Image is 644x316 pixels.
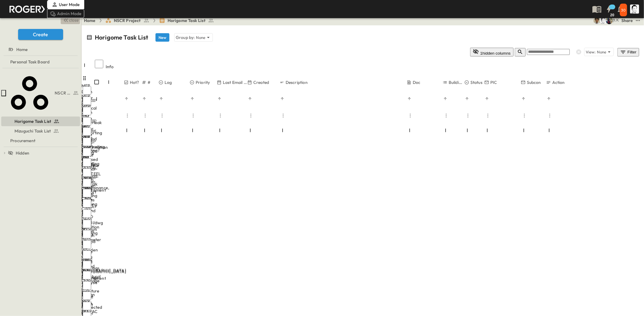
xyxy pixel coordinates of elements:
[84,18,218,24] nav: breadcrumbs
[600,17,607,24] img: 堀米 康介(K.HORIGOME) (horigome@bcd.taisei.co.jp)
[83,107,91,115] input: Select row
[82,165,94,207] div: SEAPAC AMSTEEL Storm Louver support CALC pending
[634,17,642,24] button: test
[83,302,91,310] input: Select row
[10,59,50,65] span: Personal Task Board
[82,124,94,178] div: MEP supporting method of AC outdoor unit above interior roof
[82,155,94,203] div: BIM Modeling door opening, shutter maintainance, ladder access
[1,117,80,126] div: Horigome Task Listtest
[470,48,514,56] button: 1hidden columns
[83,127,91,136] input: Select row
[82,83,94,113] div: MEP Drain under exp.j NOV
[18,29,63,40] button: Create
[83,240,91,249] input: Select row
[83,220,91,228] input: Select row
[61,16,80,24] button: close
[83,189,91,197] input: Select row
[84,18,96,24] a: Home
[106,58,124,75] div: Info
[1,117,79,126] a: Horigome Task List
[83,209,91,218] input: Select row
[83,138,91,146] input: Select row
[168,18,206,24] span: Horigome Task List
[47,9,84,18] div: Admin Mode
[82,288,94,306] div: Furniture layout CP04
[83,148,91,156] input: Select row
[83,168,91,177] input: Select row
[1,57,80,67] div: Personal Task Boardtest
[82,278,94,314] div: Drainage for ESC and EV pit RFI
[1,136,79,145] a: Procurement
[83,292,91,300] input: Select row
[630,5,639,14] img: Profile Picture
[83,158,91,167] input: Select row
[610,13,614,17] h6: 20
[16,46,28,53] span: Home
[1,45,79,54] a: Home
[1,58,79,66] a: Personal Task Board
[95,33,148,42] p: Horigome Task List
[83,199,91,208] input: Select row
[1,136,80,145] div: Procurementtest
[114,18,141,24] span: NSCR Project
[82,247,94,271] div: Wooden door detail drawings
[83,271,91,279] input: Select row
[83,251,91,259] input: Select row
[7,69,79,117] a: NSCR Project
[14,128,51,134] span: Mizuguchi Task List
[617,48,639,56] button: Filter
[1,69,80,117] div: NSCR Projecttest
[83,117,91,126] input: Select row
[586,49,596,55] p: View:
[95,60,103,68] input: Select all rows
[105,18,149,24] a: NSCR Project
[594,17,601,24] img: 戸島 太一 (T.TOJIMA) (tzmtit00@pub.taisei.co.jp)
[83,281,91,290] input: Select row
[82,237,94,279] div: Perimeter SOG inside NSCR ROW NOC NOV
[155,33,169,42] button: New
[1,126,80,136] div: Mizuguchi Task Listtest
[597,49,607,55] p: None
[603,4,615,14] button: 20
[14,118,51,124] span: Horigome Task List
[606,17,613,24] img: Joshua Whisenant (josh@tryroger.com)
[83,97,91,105] input: Select row
[83,86,91,95] input: Select row
[69,17,79,23] span: close
[612,17,619,23] div: 水口 浩一 (MIZUGUCHI Koichi) (mizuguti@bcd.taisei.co.jp)
[83,179,91,187] input: Select row
[82,226,94,281] div: 300mm trench around the walk way at [GEOGRAPHIC_DATA] buildings
[176,34,195,40] p: Group by:
[620,49,637,56] div: Filter
[621,18,633,24] div: Share
[10,138,35,144] span: Procurement
[196,34,206,40] p: None
[159,18,214,24] a: Horigome Task List
[16,150,29,156] span: Hidden
[83,261,91,269] input: Select row
[621,8,626,13] p: 30
[83,230,91,238] input: Select row
[1,127,79,135] a: Mizuguchi Task List
[55,90,71,96] span: NSCR Project
[82,175,94,199] div: CP04 Catwalk requirement EDE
